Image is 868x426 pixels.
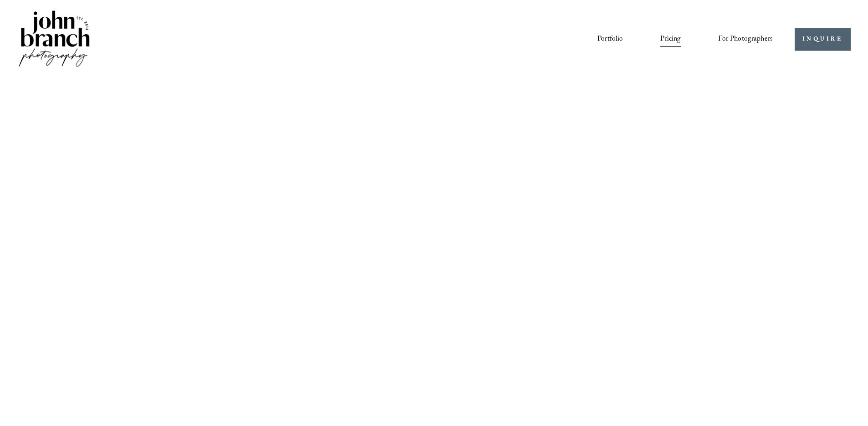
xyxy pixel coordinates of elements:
[718,32,773,47] span: For Photographers
[17,9,91,70] img: John Branch IV Photography
[597,31,623,47] a: Portfolio
[718,31,773,47] a: folder dropdown
[795,28,851,51] a: INQUIRE
[660,31,681,47] a: Pricing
